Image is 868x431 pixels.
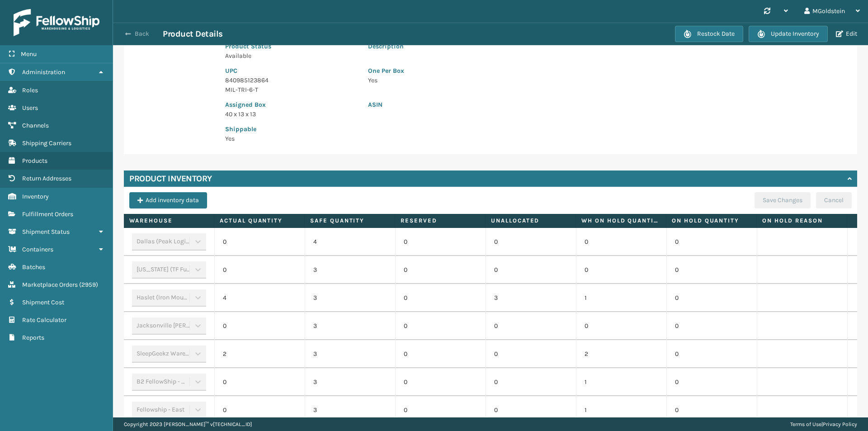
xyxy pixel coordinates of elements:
span: Channels [22,122,49,129]
td: 2 [576,340,666,368]
td: 0 [486,228,576,256]
td: 0 [486,368,576,396]
p: Assigned Box [225,100,357,109]
span: Rate Calculator [22,316,66,324]
span: Administration [22,68,65,76]
span: Reports [22,334,44,341]
td: 4 [214,284,305,312]
span: Products [22,157,47,165]
td: 3 [305,340,395,368]
span: Shipment Cost [22,298,64,306]
p: Product Status [225,42,357,51]
p: MIL-TRI-6-T [225,85,357,95]
h3: Product Details [163,28,223,39]
td: 1 [576,368,666,396]
td: 0 [214,228,305,256]
span: Marketplace Orders [22,281,78,289]
td: 0 [486,396,576,424]
td: 0 [486,256,576,284]
p: 0 [404,406,477,415]
p: Yes [368,76,643,85]
a: Terms of Use [790,421,821,427]
span: Fulfillment Orders [22,210,73,218]
h4: Product Inventory [129,173,212,184]
label: Reserved [401,217,480,225]
img: logo [14,9,99,36]
button: Save Changes [755,192,811,208]
button: Add inventory data [129,192,207,208]
p: Copyright 2023 [PERSON_NAME]™ v [TECHNICAL_ID] [124,417,252,431]
span: Users [22,104,38,112]
div: | [790,417,857,431]
p: 0 [404,378,477,387]
p: 0 [404,350,477,359]
p: ASIN [368,100,643,109]
span: Return Addresses [22,175,71,182]
span: Shipping Carriers [22,139,71,147]
td: 0 [576,256,666,284]
p: UPC [225,66,357,76]
td: 0 [576,228,666,256]
td: 0 [666,228,757,256]
td: 0 [214,368,305,396]
span: Shipment Status [22,228,70,236]
td: 0 [666,312,757,340]
td: 0 [666,340,757,368]
button: Restock Date [675,26,743,42]
p: 40 x 13 x 13 [225,109,357,119]
td: 3 [305,312,395,340]
span: Inventory [22,193,49,200]
td: 0 [666,368,757,396]
label: On Hold Reason [762,217,841,225]
p: Shippable [225,124,357,134]
p: Yes [225,134,357,143]
td: 0 [486,312,576,340]
p: Available [225,51,357,61]
label: On Hold Quantity [672,217,751,225]
span: Menu [21,50,37,58]
span: Containers [22,246,53,253]
p: 0 [404,265,477,275]
td: 0 [214,312,305,340]
td: 1 [576,284,666,312]
span: Roles [22,86,38,94]
td: 0 [214,256,305,284]
td: 0 [666,284,757,312]
p: One Per Box [368,66,643,76]
td: 0 [576,312,666,340]
td: 0 [666,396,757,424]
label: Unallocated [491,217,570,225]
p: 0 [404,237,477,246]
td: 3 [305,368,395,396]
p: 840985123864 [225,76,357,85]
span: Batches [22,263,45,271]
td: 0 [666,256,757,284]
button: Edit [833,30,860,38]
td: 0 [214,396,305,424]
label: Actual Quantity [220,217,299,225]
span: ( 2959 ) [79,281,98,289]
td: 3 [486,284,576,312]
td: 3 [305,284,395,312]
button: Back [121,30,163,38]
td: 0 [486,340,576,368]
td: 3 [305,256,395,284]
label: Warehouse [129,217,208,225]
a: Privacy Policy [823,421,857,427]
td: 4 [305,228,395,256]
label: WH On hold quantity [581,217,660,225]
p: Description [368,42,643,51]
button: Update Inventory [749,26,828,42]
button: Cancel [816,192,852,208]
p: 0 [404,322,477,331]
td: 2 [214,340,305,368]
td: 1 [576,396,666,424]
td: 3 [305,396,395,424]
label: Safe Quantity [310,217,389,225]
p: 0 [404,294,477,303]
